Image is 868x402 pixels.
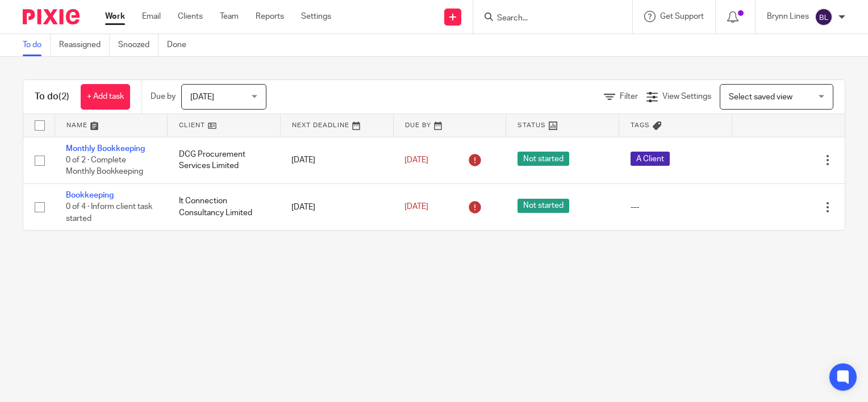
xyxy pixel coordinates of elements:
[167,34,195,56] a: Done
[518,152,569,166] span: Not started
[729,93,792,101] span: Select saved view
[631,122,650,128] span: Tags
[660,12,704,20] span: Get Support
[404,156,428,164] span: [DATE]
[404,203,428,211] span: [DATE]
[190,93,214,101] span: [DATE]
[23,34,51,56] a: To do
[118,34,158,56] a: Snoozed
[662,93,711,101] span: View Settings
[301,11,331,22] a: Settings
[168,183,281,230] td: It Connection Consultancy Limited
[66,156,143,176] span: 0 of 2 · Complete Monthly Bookkeeping
[35,91,69,103] h1: To do
[767,11,809,22] p: Brynn Lines
[151,91,176,102] p: Due by
[815,8,833,26] img: svg%3E
[142,11,161,22] a: Email
[81,84,130,110] a: + Add task
[23,9,80,24] img: Pixie
[168,137,281,183] td: DCG Procurement Services Limited
[66,203,152,223] span: 0 of 4 · Inform client task started
[280,137,393,183] td: [DATE]
[631,202,721,213] div: ---
[280,183,393,230] td: [DATE]
[631,152,670,166] span: A Client
[59,92,69,101] span: (2)
[620,93,638,101] span: Filter
[178,11,203,22] a: Clients
[220,11,239,22] a: Team
[256,11,284,22] a: Reports
[66,145,145,153] a: Monthly Bookkeeping
[66,191,114,199] a: Bookkeeping
[59,34,110,56] a: Reassigned
[496,14,598,24] input: Search
[518,199,569,213] span: Not started
[105,11,125,22] a: Work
